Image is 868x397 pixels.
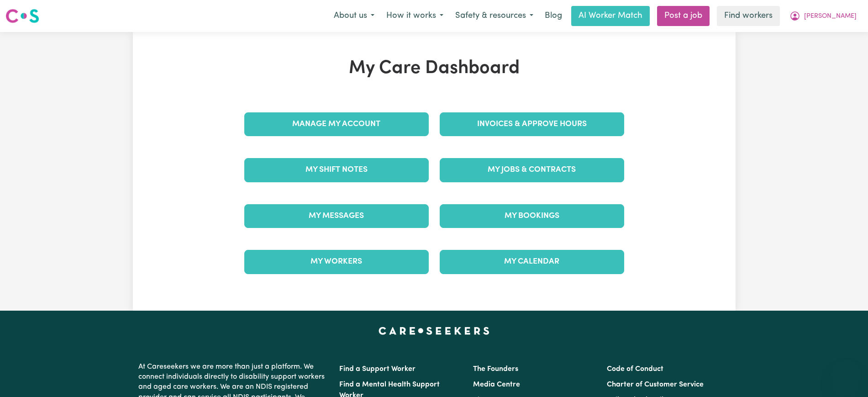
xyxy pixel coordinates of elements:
[571,6,650,26] a: AI Worker Match
[473,365,518,373] a: The Founders
[380,6,449,26] button: How it works
[440,112,624,136] a: Invoices & Approve Hours
[607,365,663,373] a: Code of Conduct
[339,365,416,373] a: Find a Support Worker
[244,250,429,274] a: My Workers
[804,11,857,21] span: [PERSON_NAME]
[717,6,780,26] a: Find workers
[607,381,704,388] a: Charter of Customer Service
[244,112,429,136] a: Manage My Account
[473,381,520,388] a: Media Centre
[539,6,568,26] a: Blog
[831,360,861,390] iframe: Button to launch messaging window
[440,158,624,182] a: My Jobs & Contracts
[244,158,429,182] a: My Shift Notes
[784,6,863,26] button: My Account
[440,250,624,274] a: My Calendar
[440,204,624,228] a: My Bookings
[239,58,630,79] h1: My Care Dashboard
[5,8,39,24] img: Careseekers logo
[449,6,539,26] button: Safety & resources
[379,327,489,334] a: Careseekers home page
[5,5,39,26] a: Careseekers logo
[657,6,710,26] a: Post a job
[328,6,380,26] button: About us
[244,204,429,228] a: My Messages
